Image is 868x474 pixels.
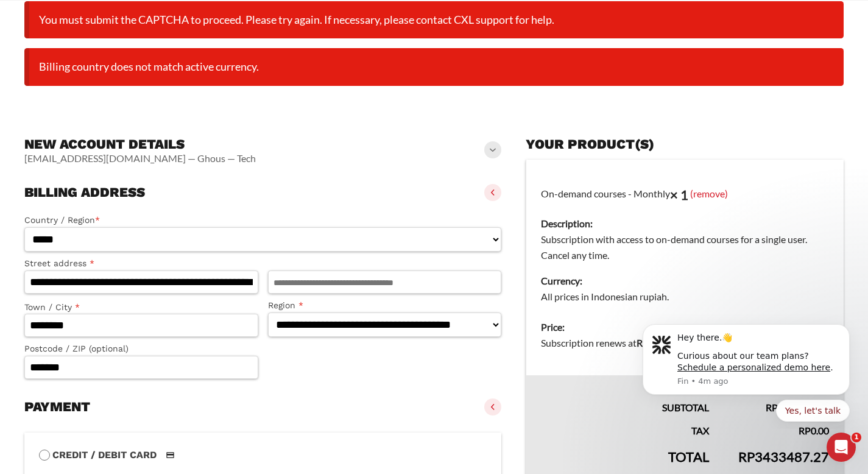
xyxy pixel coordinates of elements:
dd: Subscription with access to on-demand courses for a single user. Cancel any time. [541,232,829,263]
iframe: Intercom live chat [827,433,856,462]
dt: Description: [541,216,829,232]
span: Rp [799,425,811,436]
h3: Payment [24,398,90,416]
bdi: 3433487.27 [738,448,829,465]
li: You must submit the CAPTCHA to proceed. Please try again. If necessary, please contact CXL suppor... [24,1,844,38]
img: Credit / Debit Card [159,448,182,462]
td: On-demand courses - Monthly [526,160,844,312]
iframe: Intercom notifications message [624,313,868,429]
label: Street address [24,256,258,271]
label: Region [268,299,502,313]
li: Billing country does not match active currency. [24,48,844,85]
span: Subscription renews at . [541,337,722,348]
bdi: 0.00 [799,425,829,436]
span: 1 [852,433,861,442]
label: Country / Region [24,213,501,227]
dd: All prices in Indonesian rupiah. [541,289,829,305]
strong: × 1 [670,186,688,203]
dt: Currency: [541,273,829,289]
th: Subtotal [526,375,724,416]
label: Credit / Debit Card [39,447,487,463]
span: Rp [738,448,755,465]
a: (remove) [690,188,728,199]
h3: New account details [24,136,256,153]
vaadin-horizontal-layout: [EMAIL_ADDRESS][DOMAIN_NAME] — Ghous — Tech [24,152,256,164]
input: Credit / Debit CardCredit / Debit Card [39,450,50,461]
span: (optional) [89,344,129,353]
dt: Price: [541,319,829,335]
label: Town / City [24,300,258,314]
th: Tax [526,416,724,439]
label: Postcode / ZIP [24,342,258,356]
h3: Billing address [24,184,145,201]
